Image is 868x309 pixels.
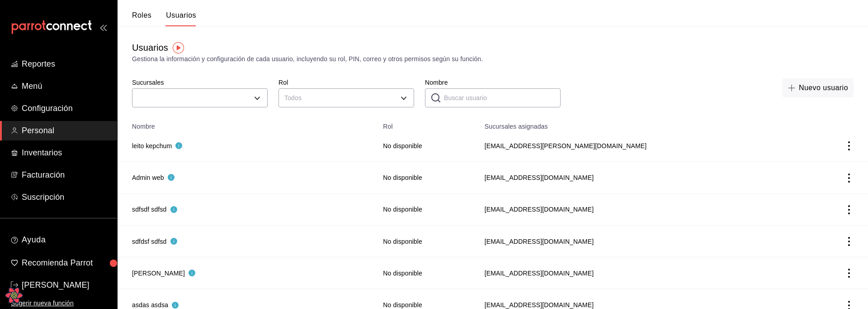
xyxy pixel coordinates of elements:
[22,233,110,247] span: Ayuda
[278,79,414,86] label: Rol
[844,269,854,278] button: actions
[132,173,175,182] button: Este usuario tiene múltiples pines. Haz clic para revisar
[425,79,561,86] label: Nombre
[118,117,377,130] th: Nombre
[132,11,196,26] div: navigation tabs
[132,205,177,214] button: Este usuario tiene múltiples pines. Haz clic para revisar
[278,88,414,107] div: Todos
[22,279,110,291] span: [PERSON_NAME]
[22,147,110,159] span: Inventarios
[377,257,479,289] td: No disponible
[485,173,794,182] span: [EMAIL_ADDRESS][DOMAIN_NAME]
[485,141,794,150] span: [EMAIL_ADDRESS][PERSON_NAME][DOMAIN_NAME]
[479,117,805,130] th: Sucursales asignadas
[485,269,794,278] span: [EMAIL_ADDRESS][DOMAIN_NAME]
[844,174,854,183] button: actions
[132,54,854,64] div: Gestiona la información y configuración de cada usuario, incluyendo su rol, PIN, correo y otros p...
[485,205,794,214] span: [EMAIL_ADDRESS][DOMAIN_NAME]
[377,193,479,225] td: No disponible
[783,78,854,97] button: Nuevo usuario
[22,102,110,115] span: Configuración
[11,299,110,308] span: Sugerir nueva función
[22,191,110,203] span: Suscripción
[377,117,479,130] th: Rol
[132,141,182,150] button: Este usuario tiene múltiples pines. Haz clic para revisar
[22,58,110,70] span: Reportes
[844,237,854,246] button: actions
[22,169,110,181] span: Facturación
[132,269,195,278] button: Este usuario tiene múltiples pines. Haz clic para revisar
[99,24,107,31] button: open_drawer_menu
[132,41,168,54] div: Usuarios
[444,89,561,107] input: Buscar usuario
[132,237,177,246] button: Este usuario tiene múltiples pines. Haz clic para revisar
[173,42,184,53] img: Tooltip marker
[22,80,110,92] span: Menú
[377,162,479,193] td: No disponible
[22,257,110,269] span: Recomienda Parrot
[22,125,110,137] span: Personal
[844,205,854,214] button: actions
[166,11,196,26] button: Usuarios
[5,286,23,304] button: Open React Query Devtools
[132,11,151,26] button: Roles
[132,79,268,86] label: Sucursales
[844,141,854,150] button: actions
[485,237,794,246] span: [EMAIL_ADDRESS][DOMAIN_NAME]
[377,130,479,162] td: No disponible
[377,225,479,257] td: No disponible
